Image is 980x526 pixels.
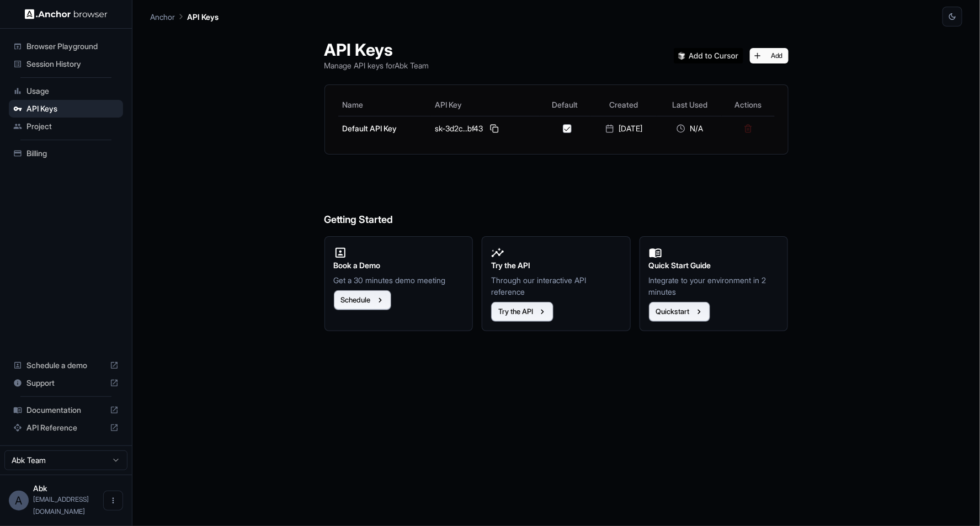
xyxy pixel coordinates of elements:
[540,94,590,116] th: Default
[26,422,105,433] span: API Reference
[334,259,464,272] h2: Book a Demo
[324,40,429,60] h1: API Keys
[26,103,119,114] span: API Keys
[33,484,47,493] span: Abk
[334,274,464,286] p: Get a 30 minutes demo meeting
[324,168,789,228] h6: Getting Started
[662,123,717,134] div: N/A
[334,290,391,310] button: Schedule
[26,86,119,97] span: Usage
[9,491,29,511] div: A
[674,48,743,63] img: Add anchorbrowser MCP server to Cursor
[26,360,105,371] span: Schedule a demo
[103,491,123,511] button: Open menu
[590,94,657,116] th: Created
[26,59,119,70] span: Session History
[649,302,710,322] button: Quickstart
[9,55,123,73] div: Session History
[33,495,89,516] span: abk@darrk.co
[9,357,123,374] div: Schedule a demo
[595,123,653,134] div: [DATE]
[649,274,779,297] p: Integrate to your environment in 2 minutes
[26,121,119,132] span: Project
[26,41,119,52] span: Browser Playground
[9,145,123,162] div: Billing
[491,259,621,272] h2: Try the API
[491,274,621,297] p: Through our interactive API reference
[9,401,123,419] div: Documentation
[9,100,123,118] div: API Keys
[435,122,535,135] div: sk-3d2c...bf43
[26,405,105,416] span: Documentation
[324,60,429,71] p: Manage API keys for Abk Team
[9,118,123,135] div: Project
[431,94,540,116] th: API Key
[26,378,105,389] span: Support
[491,302,553,322] button: Try the API
[722,94,774,116] th: Actions
[9,38,123,55] div: Browser Playground
[9,82,123,100] div: Usage
[187,11,219,23] p: API Keys
[25,9,108,19] img: Anchor Logo
[26,148,119,159] span: Billing
[649,259,779,272] h2: Quick Start Guide
[150,11,175,23] p: Anchor
[657,94,722,116] th: Last Used
[150,10,219,23] nav: breadcrumb
[338,116,431,141] td: Default API Key
[9,419,123,437] div: API Reference
[9,374,123,392] div: Support
[488,122,501,135] button: Copy API key
[750,48,789,63] button: Add
[338,94,431,116] th: Name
